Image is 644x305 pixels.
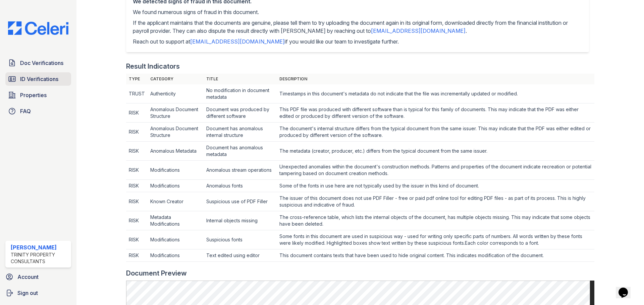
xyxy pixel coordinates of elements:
[11,251,68,265] div: Trinity Property Consultants
[277,192,594,211] td: The issuer of this document does not use PDF Filler - free or paid pdf online tool for editing PD...
[204,103,277,123] td: Document was produced by different software
[616,278,637,298] iframe: chat widget
[148,103,204,123] td: Anomalous Document Structure
[148,230,204,249] td: Modifications
[20,91,47,99] span: Properties
[277,142,594,161] td: The metadata (creator, producer, etc.) differs from the typical document from the same issuer.
[204,230,277,249] td: Suspicious fonts
[148,180,204,192] td: Modifications
[277,211,594,230] td: The cross-reference table, which lists the internal objects of the document, has multiple objects...
[126,211,148,230] td: RISK
[277,103,594,123] td: This PDF file was produced with different software than is typical for this family of documents. ...
[17,289,38,297] span: Sign out
[126,84,148,103] td: TRUST
[20,59,63,67] span: Doc Verifications
[277,249,594,262] td: This document contains texts that have been used to hide original content. This indicates modific...
[126,74,148,84] th: Type
[148,74,204,84] th: Category
[148,249,204,262] td: Modifications
[126,103,148,123] td: RISK
[126,161,148,180] td: RISK
[133,37,582,46] p: Reach out to support at if you would like our team to investigate further.
[204,180,277,192] td: Anomalous fonts
[204,192,277,211] td: Suspicious use of PDF Filler
[204,74,277,84] th: Title
[277,230,594,249] td: Some fonts in this document are used in suspicious way - used for writing only specific parts of ...
[190,38,285,45] a: [EMAIL_ADDRESS][DOMAIN_NAME]
[5,88,71,102] a: Properties
[204,211,277,230] td: Internal objects missing
[277,84,594,103] td: Timestamps in this document's metadata do not indicate that the file was incrementally updated or...
[148,192,204,211] td: Known Creator
[3,270,74,284] a: Account
[126,192,148,211] td: RISK
[5,72,71,86] a: ID Verifications
[3,21,74,35] img: CE_Logo_Blue-a8612792a0a2168367f1c8372b55b34899dd931a85d93a1a3d3e32e68fde9ad4.png
[277,123,594,142] td: The document's internal structure differs from the typical document from the same issuer. This ma...
[11,243,68,251] div: [PERSON_NAME]
[371,27,466,34] a: [EMAIL_ADDRESS][DOMAIN_NAME]
[277,74,594,84] th: Description
[126,269,187,278] div: Document Preview
[126,180,148,192] td: RISK
[126,123,148,142] td: RISK
[17,273,39,281] span: Account
[204,161,277,180] td: Anomalous stream operations
[133,19,582,35] p: If the applicant maintains that the documents are genuine, please tell them to try uploading the ...
[204,84,277,103] td: No modification in document metadata
[148,161,204,180] td: Modifications
[20,107,31,115] span: FAQ
[148,123,204,142] td: Anomalous Document Structure
[466,27,467,34] span: .
[5,104,71,118] a: FAQ
[148,211,204,230] td: Metadata Modifications
[204,123,277,142] td: Document has anomalous internal structure
[20,75,58,83] span: ID Verifications
[126,62,180,71] div: Result Indicators
[133,8,582,16] p: We found numerous signs of fraud in this document.
[126,142,148,161] td: RISK
[126,230,148,249] td: RISK
[277,161,594,180] td: Unexpected anomalies within the document's construction methods. Patterns and properties of the d...
[126,249,148,262] td: RISK
[204,249,277,262] td: Text edited using editor
[148,142,204,161] td: Anomalous Metadata
[5,56,71,70] a: Doc Verifications
[277,180,594,192] td: Some of the fonts in use here are not typically used by the issuer in this kind of document.
[3,286,74,300] a: Sign out
[204,142,277,161] td: Document has anomalous metadata
[148,84,204,103] td: Authenticity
